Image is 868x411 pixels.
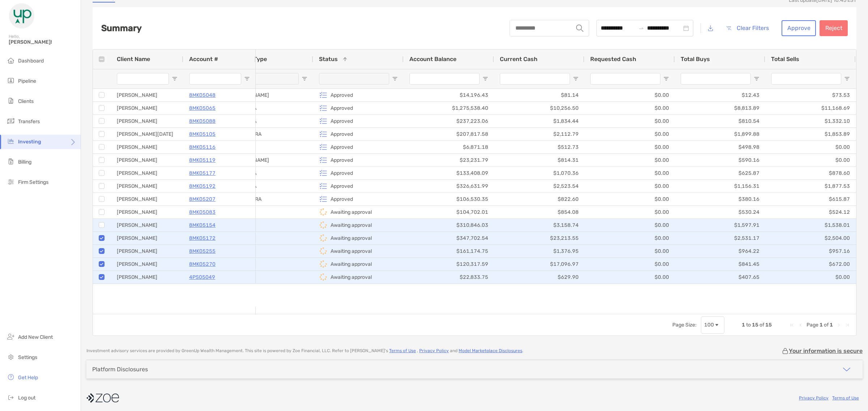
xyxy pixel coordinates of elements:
h2: Summary [101,23,142,33]
a: Terms of Use [389,348,416,353]
p: Your information is secure [789,347,863,354]
div: $73.53 [765,89,856,101]
input: Account # Filter Input [189,73,241,85]
p: Approved [331,182,353,191]
div: $0.00 [584,102,675,114]
span: 1 [830,322,833,328]
button: Open Filter Menu [302,76,307,82]
img: clients icon [7,96,15,105]
div: [PERSON_NAME][DATE] [111,128,183,140]
span: Status [319,56,338,62]
div: $0.00 [584,154,675,166]
span: Clients [18,98,34,104]
span: 15 [752,322,758,328]
img: dashboard icon [7,56,15,65]
div: $1,899.88 [675,128,765,140]
input: Account Balance Filter Input [409,73,480,85]
img: icon status [319,104,328,112]
div: $1,834.44 [494,115,584,127]
div: $0.00 [584,141,675,153]
a: 8MK05088 [189,117,216,126]
div: $629.90 [494,271,584,284]
button: Clear Filters [720,20,774,36]
div: [PERSON_NAME] [111,167,183,179]
div: $810.54 [675,115,765,127]
img: icon status [319,273,328,281]
img: icon status [319,156,328,164]
span: Log out [18,395,35,401]
p: Awaiting approval [331,247,372,256]
img: icon status [319,247,328,255]
div: $0.00 [765,154,856,166]
a: 8MK05172 [189,234,216,243]
div: Page Size [701,316,724,334]
p: 8MK05116 [189,143,216,152]
div: $1,538.01 [765,219,856,232]
p: 8MK05154 [189,221,216,230]
p: 8MK05119 [189,156,216,165]
span: Transfers [18,118,40,125]
div: Individual [223,245,313,258]
div: Page Size: [672,322,697,328]
p: Awaiting approval [331,273,372,282]
div: $0.00 [584,206,675,219]
div: $841.45 [675,258,765,271]
img: settings icon [7,352,15,361]
img: icon status [319,169,328,177]
div: $237,223.06 [404,115,494,127]
div: Individual [223,232,313,245]
div: $1,877.53 [765,180,856,192]
input: Total Sells Filter Input [771,73,841,85]
div: [PERSON_NAME] [223,89,313,101]
div: $625.87 [675,167,765,179]
div: $12.43 [675,89,765,101]
img: icon status [319,260,328,268]
span: Client Name [117,56,150,62]
div: Individual [223,271,313,284]
div: $854.08 [494,206,584,219]
span: 1 [820,322,823,328]
img: icon arrow [842,365,851,374]
div: [PERSON_NAME] [111,219,183,232]
div: $6,871.18 [404,141,494,153]
div: $590.16 [675,154,765,166]
div: Individual [223,141,313,153]
div: $0.00 [584,232,675,245]
a: 8MK05207 [189,195,216,204]
input: Total Buys Filter Input [681,73,751,85]
a: 8MK05192 [189,182,216,191]
img: icon status [319,182,328,190]
a: 8MK05177 [189,169,216,178]
button: Open Filter Menu [663,76,669,82]
button: Approve [782,20,816,36]
span: Account Balance [409,56,456,62]
button: Open Filter Menu [754,76,759,82]
div: $23,213.55 [494,232,584,245]
div: $1,332.10 [765,115,856,127]
img: icon status [319,195,328,203]
img: icon status [319,91,328,99]
a: 8MK05083 [189,208,216,217]
div: $0.00 [584,219,675,232]
div: $207,817.58 [404,128,494,140]
div: $822.60 [494,193,584,205]
div: [PERSON_NAME] [111,258,183,271]
div: [PERSON_NAME] [111,271,183,284]
div: $347,702.54 [404,232,494,245]
img: transfers icon [7,117,15,125]
span: to [638,25,644,31]
a: 8MK05105 [189,130,216,139]
div: Individual [223,219,313,232]
img: button icon [726,26,731,30]
div: First Page [789,322,795,328]
span: Page [807,322,818,328]
a: 8MK05270 [189,260,216,269]
img: input icon [576,25,583,32]
div: $380.16 [675,193,765,205]
img: icon status [319,143,328,151]
div: $10,256.50 [494,102,584,114]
